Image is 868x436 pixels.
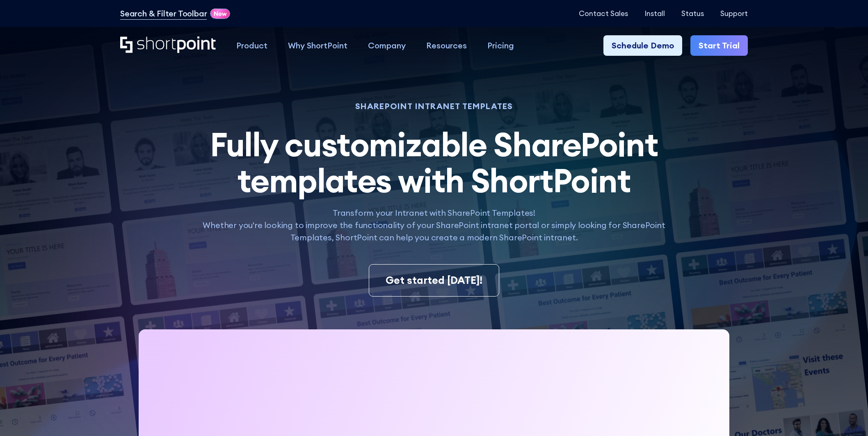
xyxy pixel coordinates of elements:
[644,9,665,18] a: Install
[369,264,499,297] a: Get started [DATE]!
[603,35,682,56] a: Schedule Demo
[278,35,358,56] a: Why ShortPoint
[426,39,467,52] div: Resources
[368,39,406,52] div: Company
[358,35,416,56] a: Company
[194,207,674,244] p: Transform your Intranet with SharePoint Templates! Whether you're looking to improve the function...
[226,35,278,56] a: Product
[120,7,207,20] a: Search & Filter Toolbar
[416,35,477,56] a: Resources
[120,37,216,54] a: Home
[690,35,748,56] a: Start Trial
[487,39,514,52] div: Pricing
[288,39,347,52] div: Why ShortPoint
[386,273,482,288] div: Get started [DATE]!
[210,123,658,201] span: Fully customizable SharePoint templates with ShortPoint
[477,35,524,56] a: Pricing
[236,39,267,52] div: Product
[579,9,628,18] a: Contact Sales
[681,9,704,18] a: Status
[720,9,748,18] a: Support
[194,103,674,110] h1: SHAREPOINT INTRANET TEMPLATES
